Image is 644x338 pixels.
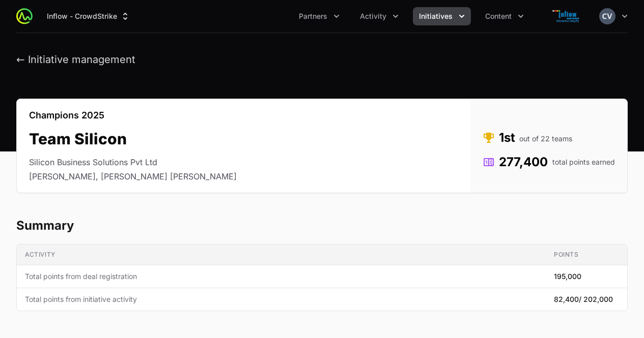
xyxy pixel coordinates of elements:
[41,7,136,25] div: Supplier switch menu
[17,244,546,265] th: Activity
[33,7,530,25] div: Main navigation
[413,7,471,25] button: Initiatives
[293,7,346,25] div: Partners menu
[419,11,453,21] span: Initiatives
[483,154,615,170] dd: 277,400
[485,11,512,21] span: Content
[599,8,615,24] img: Chandrashekhar V
[29,130,237,148] h2: Team Silicon
[293,7,346,25] button: Partners
[25,294,538,304] span: Total points from initiative activity
[29,156,237,168] li: Silicon Business Solutions Pvt Ltd
[354,7,405,25] button: Activity
[552,157,615,167] span: total points earned
[483,130,615,146] dd: 1st
[354,7,405,25] div: Activity menu
[16,8,33,24] img: ActivitySource
[41,7,136,25] button: Inflow - CrowdStrike
[16,53,135,66] button: ← Initiative management
[16,99,628,193] section: Team Silicon's details
[29,170,237,182] li: [PERSON_NAME], [PERSON_NAME] [PERSON_NAME]
[413,7,471,25] div: Initiatives menu
[29,109,237,121] p: Champions 2025
[519,134,572,144] span: out of 22 teams
[579,295,613,303] span: / 202,000
[546,244,627,265] th: Points
[16,218,628,311] section: Team Silicon's progress summary
[479,7,530,25] div: Content menu
[479,7,530,25] button: Content
[299,11,327,21] span: Partners
[16,218,628,234] h2: Summary
[554,294,613,304] span: 82,400
[360,11,386,21] span: Activity
[25,271,538,282] span: Total points from deal registration
[554,271,581,282] span: 195,000
[542,6,591,26] img: Inflow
